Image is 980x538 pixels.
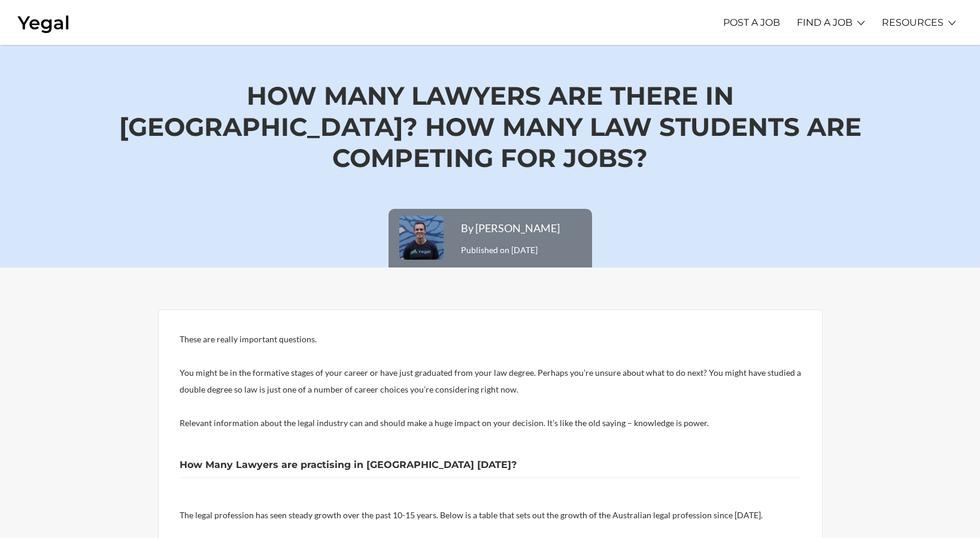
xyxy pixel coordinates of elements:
[180,331,801,348] p: These are really important questions.
[461,221,560,255] span: Published on [DATE]
[180,459,517,470] b: How Many Lawyers are practising in [GEOGRAPHIC_DATA] [DATE]?
[398,214,445,262] img: Photo
[882,6,943,39] a: RESOURCES
[461,221,560,235] a: By [PERSON_NAME]
[180,415,801,431] p: Relevant information about the legal industry can and should make a huge impact on your decision....
[797,6,852,39] a: FIND A JOB
[98,45,882,209] h1: How Many Lawyers are there in [GEOGRAPHIC_DATA]? How Many Law Students are Competing for Jobs?
[180,364,801,398] p: You might be in the formative stages of your career or have just graduated from your law degree. ...
[180,507,801,524] p: The legal profession has seen steady growth over the past 10-15 years. Below is a table that sets...
[723,6,780,39] a: POST A JOB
